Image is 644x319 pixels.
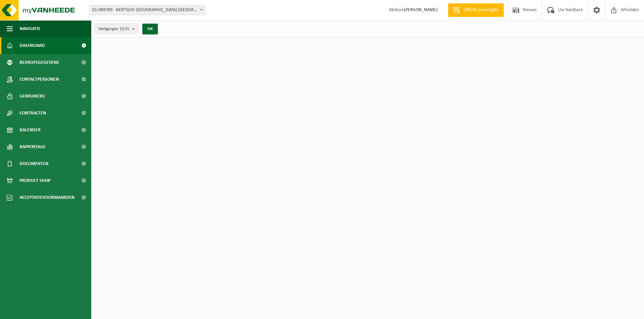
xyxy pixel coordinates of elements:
span: Kalender [20,122,41,138]
a: Offerte aanvragen [448,3,504,17]
span: Contracten [20,105,46,122]
span: Offerte aanvragen [462,7,500,14]
span: Product Shop [20,172,50,189]
span: Vestigingen [98,24,129,34]
button: OK [142,24,158,34]
span: Gebruikers [20,88,45,105]
span: Bedrijfsgegevens [20,54,59,71]
span: 01-089789 - BERTSCHI BELGIUM NV - ANTWERPEN [89,5,205,15]
span: Acceptatievoorwaarden [20,189,74,206]
span: Dashboard [20,37,45,54]
button: Vestigingen(3/3) [95,24,138,34]
span: Navigatie [20,20,41,37]
span: Contactpersonen [20,71,59,88]
span: Rapportage [20,138,46,155]
strong: [PERSON_NAME] [404,7,438,12]
span: Documenten [20,155,48,172]
span: 01-089789 - BERTSCHI BELGIUM NV - ANTWERPEN [90,5,205,15]
count: (3/3) [120,27,129,31]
